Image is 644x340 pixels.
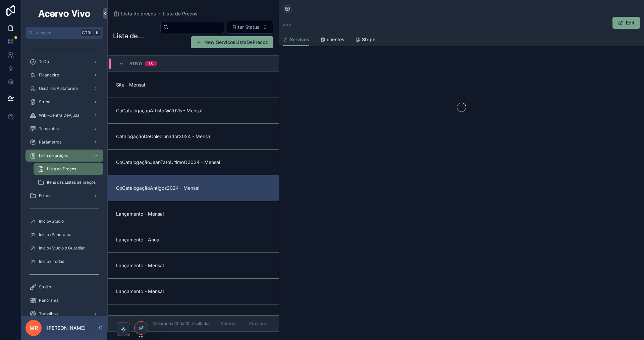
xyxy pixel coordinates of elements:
span: Wiki-CentralDeAjuda [39,113,79,118]
span: Usuários Plataforma [39,86,78,91]
span: Templates [39,126,59,131]
span: CoCatalogaçãoArtistaQii2025 - Mensal [116,107,271,114]
a: Studio [25,281,103,293]
span: ativo [129,61,142,66]
a: clientes [320,34,344,47]
span: CoCatalogaçãoJeanTatoÚltimoQ2024 - Mensal [116,159,271,166]
span: Ctrl [81,30,93,36]
a: Stripe [25,96,103,108]
a: Stripe [355,34,375,47]
a: Lançamento - Mensal [108,201,279,227]
span: Mostrando 13 de 13 resultados [153,321,210,326]
span: Serviços [290,36,309,43]
a: Lista de preços [25,150,103,162]
a: Lançamento - Mensal [108,252,279,278]
span: Lançamento - Anual [116,236,271,243]
span: Lançamento - Mensal [116,262,271,269]
span: Stripe [39,99,50,105]
span: Financeiro [39,72,59,78]
a: Serviços [283,34,309,46]
a: Usuários Plataforma [25,82,103,95]
span: clientes [327,36,344,43]
span: K [95,30,100,36]
a: Início+ Todas [25,256,103,268]
a: CatalogaçãoDeColecionador2024 - Mensal [108,123,279,149]
a: Lançamento - Anual [108,227,279,252]
a: ToDo [25,56,103,68]
a: Início+Panorama [25,229,103,241]
span: CatalogaçãoDeColecionador2024 - Mensal [116,133,271,140]
a: Lista de Preços [34,163,103,175]
span: Panorama [39,298,59,303]
span: Início+Studio [39,219,64,224]
a: CoCatalogaçãoAntigos2024 - Mensal [108,175,279,201]
span: Studio [39,284,51,290]
span: Lista de preços [39,153,68,158]
span: Lista de Preços [47,166,76,172]
div: 13 [149,61,153,66]
a: Lançamento - Anual [108,304,279,330]
span: Editais [39,193,51,199]
a: Início+Studio e Guardian [25,242,103,254]
a: Editais [25,190,103,202]
span: Parâmetros [39,139,61,145]
a: Lançamento - Mensal [108,278,279,304]
div: scrollable content [21,39,107,316]
h1: Lista de Preços [113,31,144,41]
span: Início+Studio e Guardian [39,245,86,251]
span: ToDo [39,59,49,64]
span: Lançamento - Anual [116,314,271,321]
a: Lista de Preços [163,10,198,17]
p: [PERSON_NAME] [47,325,86,331]
button: Select Button [227,21,273,34]
span: Início+Panorama [39,232,71,237]
a: Início+Studio [25,215,103,227]
a: Site - Mensal [108,72,279,98]
a: Trabalhos [25,308,103,320]
img: App logo [37,8,92,19]
span: Lançamento - Mensal [116,288,271,295]
a: Parâmetros [25,136,103,148]
span: Jump to... [36,30,78,36]
a: Financeiro [25,69,103,81]
a: Wiki-CentralDeAjuda [25,109,103,121]
span: CoCatalogaçãoAntigos2024 - Mensal [116,185,271,191]
span: Site - Mensal [116,81,271,88]
a: CoCatalogaçãoArtistaQii2025 - Mensal [108,98,279,123]
span: Trabalhos [39,311,58,317]
span: Filter Status [232,24,260,31]
a: Lista de preços [113,10,156,17]
a: Panorama [25,294,103,306]
button: Edit [612,17,640,29]
span: Itens das Listas de preços [47,180,96,185]
button: Jump to...CtrlK [25,27,103,39]
a: CoCatalogaçãoJeanTatoÚltimoQ2024 - Mensal [108,149,279,175]
span: Início+ Todas [39,259,64,264]
span: Lançamento - Mensal [116,211,271,217]
span: Lista de preços [121,10,156,17]
a: Itens das Listas de preços [34,176,103,188]
span: MR [30,324,38,332]
button: New ServicosListaDePrecos [191,36,273,48]
a: Templates [25,123,103,135]
span: Stripe [362,36,375,43]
